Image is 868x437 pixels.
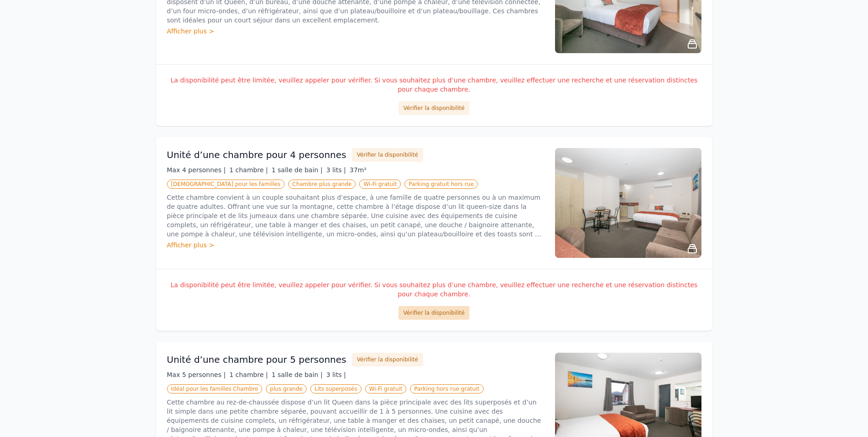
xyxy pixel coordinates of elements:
[271,371,322,378] span: 1 salle de bain |
[271,166,322,174] span: 1 salle de bain |
[326,371,346,378] span: 3 lits |
[404,180,478,189] span: Parking gratuit hors rue
[350,166,367,174] span: 37m²
[229,371,268,378] span: 1 chambre |
[167,280,701,299] p: La disponibilité peut être limitée, veuillez appeler pour vérifier. Si vous souhaitez plus d’une ...
[288,180,356,189] span: Chambre plus grande
[229,166,268,174] span: 1 chambre |
[167,384,263,393] span: Idéal pour les familles Chambre
[352,148,423,162] button: Vérifier la disponibilité
[352,353,423,366] button: Vérifier la disponibilité
[410,384,483,393] span: Parking hors rue gratuit
[167,193,544,239] p: Cette chambre convient à un couple souhaitant plus d’espace, à une famille de quatre personnes ou...
[167,353,346,366] h3: Unité d’une chambre pour 5 personnes
[167,27,544,36] div: Afficher plus >
[310,384,361,393] span: Lits superposés
[167,76,701,94] p: La disponibilité peut être limitée, veuillez appeler pour vérifier. Si vous souhaitez plus d’une ...
[167,371,226,378] span: Max 5 personnes |
[167,240,544,250] div: Afficher plus >
[167,166,226,174] span: Max 4 personnes |
[359,180,401,189] span: Wi-Fi gratuit
[399,306,470,320] button: Vérifier la disponibilité
[167,148,346,161] h3: Unité d’une chambre pour 4 personnes
[167,180,285,189] span: [DEMOGRAPHIC_DATA] pour les familles
[365,384,407,393] span: Wi-Fi gratuit
[266,384,307,393] span: plus grande
[326,166,346,174] span: 3 lits |
[399,101,470,115] button: Vérifier la disponibilité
